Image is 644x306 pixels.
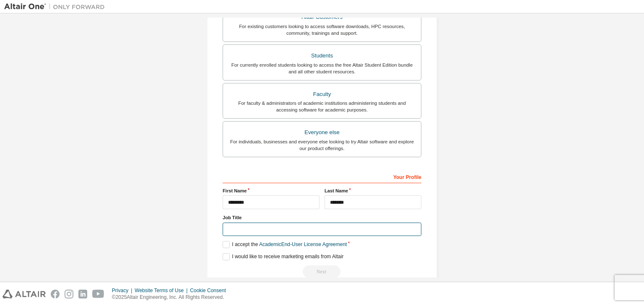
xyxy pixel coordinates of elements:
[325,187,421,194] label: Last Name
[78,290,87,298] img: linkedin.svg
[228,100,416,113] div: For faculty & administrators of academic institutions administering students and accessing softwa...
[135,287,190,294] div: Website Terms of Use
[223,265,421,278] div: Read and acccept EULA to continue
[223,214,421,221] label: Job Title
[223,170,421,183] div: Your Profile
[3,290,46,298] img: altair_logo.svg
[112,287,135,294] div: Privacy
[65,290,73,298] img: instagram.svg
[259,241,347,247] a: Academic End-User License Agreement
[223,187,319,194] label: First Name
[190,287,231,294] div: Cookie Consent
[51,290,60,298] img: facebook.svg
[4,3,109,11] img: Altair One
[112,294,231,301] p: © 2025 Altair Engineering, Inc. All Rights Reserved.
[223,253,343,260] label: I would like to receive marketing emails from Altair
[228,127,416,138] div: Everyone else
[228,88,416,100] div: Faculty
[223,241,347,248] label: I accept the
[228,50,416,62] div: Students
[228,23,416,36] div: For existing customers looking to access software downloads, HPC resources, community, trainings ...
[228,138,416,152] div: For individuals, businesses and everyone else looking to try Altair software and explore our prod...
[92,290,104,298] img: youtube.svg
[228,62,416,75] div: For currently enrolled students looking to access the free Altair Student Edition bundle and all ...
